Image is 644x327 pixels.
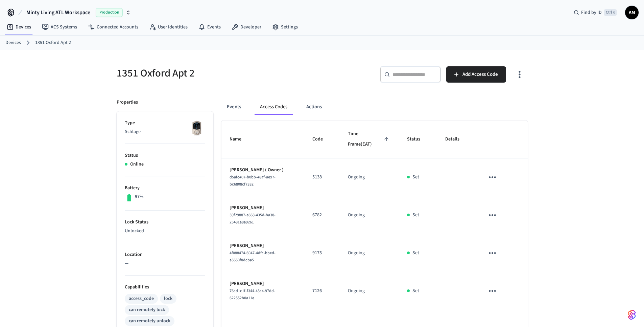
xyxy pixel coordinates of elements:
button: Access Codes [255,99,293,115]
img: SeamLogoGradient.69752ec5.svg [628,309,636,320]
p: Type [125,119,205,127]
p: Set [412,287,419,295]
img: Schlage Sense Smart Deadbolt with Camelot Trim, Front [188,119,205,136]
span: Time Frame(EAT) [348,129,391,150]
span: 59f29887-a668-435d-ba38-25481a8a9261 [230,212,276,225]
p: Schlage [125,128,205,135]
p: 5138 [312,174,332,181]
p: Status [125,152,205,159]
td: Ongoing [340,158,399,196]
span: d5afc407-b0bb-48af-ae97-bc6808cf7332 [230,174,276,187]
p: 97% [135,193,144,200]
p: Unlocked [125,227,205,235]
p: Location [125,251,205,258]
span: AM [626,6,638,19]
a: User Identities [144,21,193,33]
p: 6782 [312,212,332,219]
span: Find by ID [581,9,602,16]
a: ACS Systems [37,21,82,33]
p: [PERSON_NAME] ( Owner ) [230,167,296,174]
p: Properties [117,99,138,106]
p: — [125,260,205,267]
div: access_code [129,295,154,302]
p: Battery [125,184,205,192]
p: Set [412,249,419,257]
p: Set [412,212,419,219]
div: ant example [221,99,528,115]
p: [PERSON_NAME] [230,242,296,249]
button: Actions [301,99,327,115]
a: Connected Accounts [82,21,144,33]
p: Capabilities [125,284,205,291]
button: Events [221,99,246,115]
a: Devices [5,39,21,46]
p: [PERSON_NAME] [230,204,296,212]
a: Settings [267,21,303,33]
span: Add Access Code [462,70,498,79]
p: Set [412,174,419,181]
p: 9175 [312,249,332,257]
span: Status [407,134,429,145]
a: Developer [226,21,267,33]
table: sticky table [221,121,528,310]
span: Minty Living ATL Workspace [26,8,90,17]
a: Events [193,21,226,33]
div: lock [164,295,172,302]
td: Ongoing [340,272,399,310]
button: AM [625,6,639,19]
div: can remotely lock [129,306,165,313]
a: Devices [1,21,37,33]
span: 76cd1c1f-f344-43c4-97dd-622552b0a11e [230,288,275,301]
a: 1351 Oxford Apt 2 [35,39,71,46]
span: Production [96,8,123,17]
td: Ongoing [340,234,399,272]
p: 7126 [312,287,332,295]
div: Find by IDCtrl K [568,6,622,19]
span: Details [445,134,468,145]
p: Online [130,161,144,168]
span: Code [312,134,332,145]
span: 4f088474-6047-4dfc-bbed-a5650f8dcba5 [230,250,276,263]
td: Ongoing [340,196,399,234]
span: Name [230,134,250,145]
p: Lock Status [125,219,205,226]
h5: 1351 Oxford Apt 2 [117,66,318,80]
div: can remotely unlock [129,318,170,325]
button: Add Access Code [446,66,506,83]
span: Ctrl K [604,9,617,16]
p: [PERSON_NAME] [230,280,296,287]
